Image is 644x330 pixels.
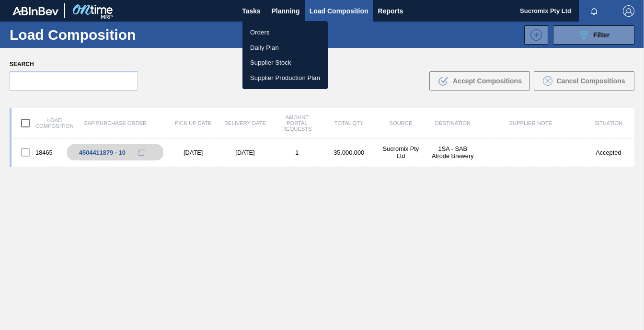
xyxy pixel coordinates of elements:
a: Daily Plan [242,40,328,56]
a: Supplier Stock [242,55,328,70]
a: Orders [242,25,328,40]
a: Supplier Production Plan [242,70,328,86]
